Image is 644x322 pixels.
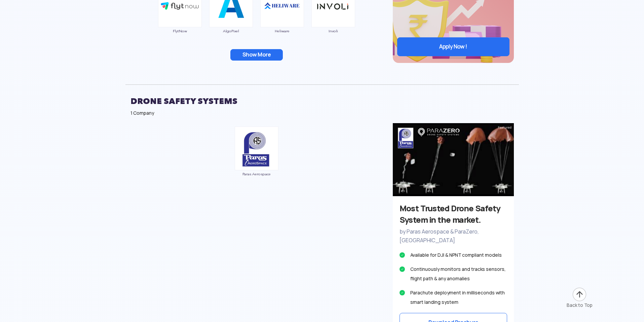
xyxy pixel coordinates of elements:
[400,227,507,245] p: by Paras Aerospace & ParaZero, [GEOGRAPHIC_DATA]
[260,2,304,33] a: Heliware
[260,29,304,33] span: Heliware
[209,29,253,33] span: AlgoPixel
[158,2,202,33] a: FlytNow
[400,250,507,260] li: Available for DJI & NPNT compliant models
[230,49,283,61] button: Show More
[572,287,587,302] img: ic_arrow-up.png
[311,2,355,33] a: Involi
[209,2,253,33] a: AlgoPixel
[400,203,507,226] h3: Most Trusted Drone Safety System in the market.
[400,264,507,283] li: Continuously monitors and tracks sensors, flight path & any anomalies
[393,123,514,196] img: safety-ads.png
[311,29,355,33] span: Involi
[158,29,202,33] span: FlytNow
[400,288,507,307] li: Parachute deployment in milliseconds with smart landing system
[234,145,279,176] a: Paras Aerospace
[130,110,514,116] div: 1 Company
[234,172,279,176] span: Paras Aerospace
[397,37,509,56] a: Apply Now !
[567,302,593,309] div: Back to Top
[235,127,278,170] img: ic_paras.png
[130,93,514,110] h2: Drone safety systems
